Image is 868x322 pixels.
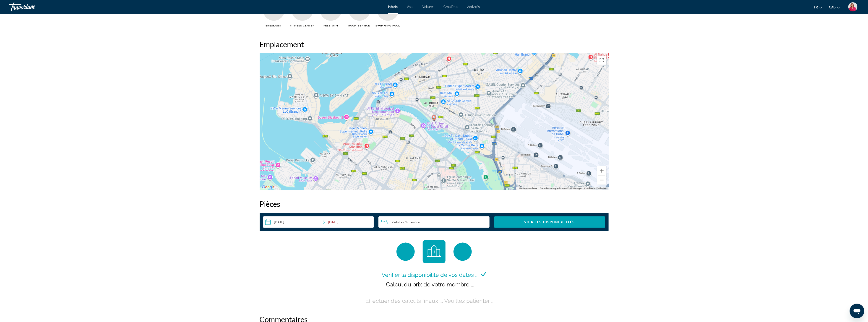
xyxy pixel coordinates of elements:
[260,199,609,208] h2: Pièces
[290,24,314,27] span: Fitness Center
[392,220,404,224] span: 2
[814,4,822,10] button: Change language
[263,216,374,228] button: Check-in date: Dec 14, 2025 Check-out date: Dec 19, 2025
[386,281,474,288] span: Calcul du prix de votre membre ...
[260,40,609,49] h2: Emplacement
[266,24,282,27] span: Breakfast
[494,216,605,228] button: Voir les disponibilités
[444,5,458,9] a: Croisières
[261,184,276,190] img: Google
[348,24,370,27] span: Room Service
[407,5,413,9] a: Vols
[467,5,480,9] a: Activités
[422,5,435,9] a: Voitures
[584,187,607,190] a: Conditions d'utilisation (s'ouvre dans un nouvel onglet)
[597,176,606,185] button: Zoom arrière
[814,5,818,9] span: fr
[519,187,537,190] button: Raccourcis-clavier
[850,304,864,318] iframe: Bouton de lancement de la fenêtre de messagerie
[829,4,840,10] button: Change currency
[407,220,420,224] span: Chambre
[597,166,606,175] button: Zoom avant
[848,2,858,11] img: 2Q==
[404,220,420,224] span: , 1
[9,1,55,13] a: Travorium
[323,24,338,27] span: Free WiFi
[388,5,398,9] a: Hôtels
[524,220,575,224] span: Voir les disponibilités
[263,216,605,228] div: Search widget
[366,297,495,304] span: Effectuer des calculs finaux ... Veuillez patienter ...
[394,220,404,224] span: Adultes
[829,5,836,9] span: CAD
[382,271,479,278] span: Vérifier la disponibilité de vos dates ...
[597,56,606,65] button: Basculer en plein écran
[847,2,859,12] button: User Menu
[375,24,400,27] span: Swimming Pool
[378,216,490,228] button: Travelers: 2 adults, 0 children
[261,184,276,190] a: Ouvrir cette zone dans Google Maps (s'ouvre dans une nouvelle fenêtre)
[540,187,581,190] span: Données cartographiques ©2025 Google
